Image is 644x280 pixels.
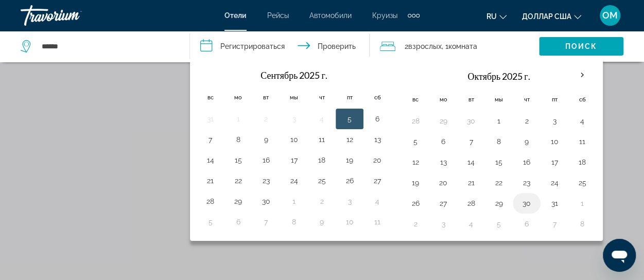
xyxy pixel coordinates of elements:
[258,215,274,229] button: День 7
[407,217,424,231] button: День 2
[370,31,539,62] button: Путешественники: 2 взрослых, 0 детей
[230,153,247,167] button: День 15
[230,194,247,208] button: День 29
[574,134,590,149] button: День 11
[267,11,289,20] a: Рейсы
[341,194,358,208] button: День 3
[435,134,451,149] button: День 6
[224,11,247,20] a: Отели
[369,194,386,208] button: День 4
[546,155,563,169] button: День 17
[574,176,590,190] button: День 25
[597,5,623,26] button: Меню пользователя
[568,63,596,87] button: В следующем месяце
[202,194,219,208] button: День 28
[442,42,448,50] font: , 1
[518,114,535,128] button: День 2
[574,155,590,169] button: День 18
[405,42,408,50] font: 2
[372,11,397,20] a: Круизы
[286,132,302,147] button: День 10
[463,134,479,149] button: День 7
[407,155,424,169] button: День 12
[491,176,507,190] button: День 22
[190,31,370,62] button: Даты заезда и выезда
[258,112,274,126] button: День 2
[518,176,535,190] button: День 23
[286,194,302,208] button: День 1
[341,173,358,188] button: День 26
[486,12,497,21] font: ru
[286,112,302,126] button: День 3
[202,112,219,126] button: День 31
[258,153,274,167] button: День 16
[408,7,420,24] button: Дополнительные элементы навигации
[260,69,327,81] font: Сентябрь 2025 г.
[407,114,424,128] button: День 28
[286,173,302,188] button: День 24
[369,173,386,188] button: День 27
[463,196,479,211] button: День 28
[491,196,507,211] button: День 29
[202,173,219,188] button: День 21
[463,217,479,231] button: День 4
[435,114,451,128] button: День 29
[230,173,247,188] button: День 22
[491,114,507,128] button: День 1
[603,239,636,272] iframe: Кнопка запуска окна обмена сообщениями
[314,194,330,208] button: День 2
[309,11,352,20] a: Автомобили
[518,155,535,169] button: День 16
[341,132,358,147] button: День 12
[574,114,590,128] button: День 4
[435,217,451,231] button: День 3
[435,196,451,211] button: День 27
[314,132,330,147] button: День 11
[518,196,535,211] button: День 30
[574,196,590,211] button: День 1
[369,132,386,147] button: День 13
[314,153,330,167] button: День 18
[407,134,424,149] button: День 5
[565,42,598,50] font: Поиск
[546,196,563,211] button: День 31
[258,194,274,208] button: День 30
[448,42,477,50] font: комната
[546,176,563,190] button: День 24
[258,132,274,147] button: День 9
[435,155,451,169] button: День 13
[491,217,507,231] button: День 5
[467,71,530,82] font: Октябрь 2025 г.
[230,215,247,229] button: День 6
[202,153,219,167] button: День 14
[407,176,424,190] button: День 19
[546,134,563,149] button: День 10
[463,114,479,128] button: День 30
[21,2,124,29] a: Травориум
[407,196,424,211] button: День 26
[546,114,563,128] button: День 3
[463,176,479,190] button: День 21
[546,217,563,231] button: День 7
[518,134,535,149] button: День 9
[202,132,219,147] button: День 7
[518,217,535,231] button: День 6
[314,215,330,229] button: День 9
[522,9,581,24] button: Изменить валюту
[491,134,507,149] button: День 8
[539,37,623,56] button: Поиск
[341,215,358,229] button: День 10
[574,217,590,231] button: День 8
[369,112,386,126] button: День 6
[286,215,302,229] button: День 8
[522,12,571,21] font: доллар США
[491,155,507,169] button: День 15
[602,10,618,21] font: ОМ
[230,112,247,126] button: День 1
[341,153,358,167] button: День 19
[258,173,274,188] button: День 23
